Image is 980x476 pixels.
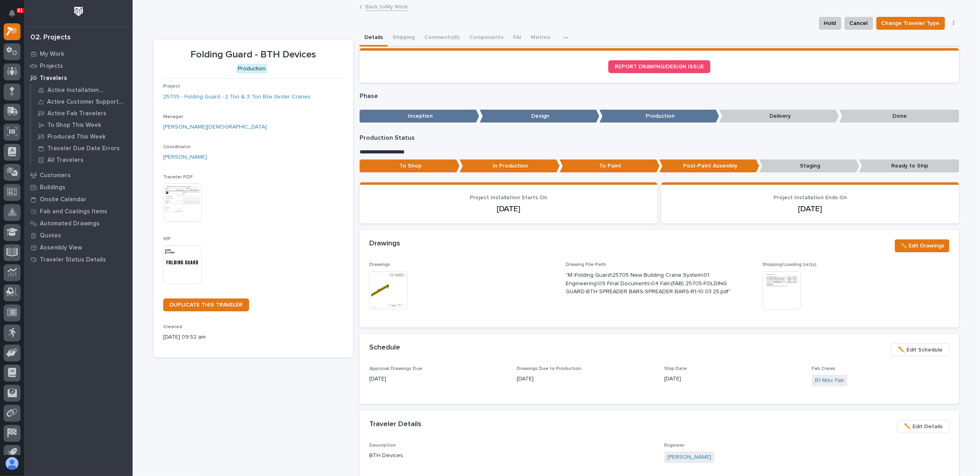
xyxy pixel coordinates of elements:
[895,239,949,252] button: ✏️ Edit Drawings
[47,110,106,117] p: Active Fab Travelers
[170,302,243,308] span: DUPLICATE THIS TRAVELER
[819,17,841,30] button: Hold
[773,195,847,200] span: Project Installation Ends On
[10,10,20,22] div: Notifications81
[388,30,419,47] button: Shipping
[664,366,687,371] span: Ship Date
[369,366,422,371] span: Approval Drawings Due
[566,271,733,296] p: "M:\Folding Guard\25705 New Building Crane System\01 Engineering\09 Final Documents\04 Fab\(FAB) ...
[759,159,859,173] p: Staging
[163,153,207,161] a: [PERSON_NAME]
[517,366,581,371] span: Drawings Due to Production
[366,2,408,11] a: Back toMy Work
[882,18,940,28] span: Change Traveler Type
[18,8,23,13] p: 81
[163,114,183,119] span: Manager
[163,84,180,89] span: Project
[31,96,133,107] a: Active Customer Support Travelers
[419,30,464,47] button: Comments (6)
[24,181,133,193] a: Buildings
[526,30,555,47] button: Metrics
[40,63,63,70] p: Projects
[163,49,344,61] p: Folding Guard - BTH Devices
[608,60,710,73] a: REPORT DRAWING/DESIGN ISSUE
[360,92,959,100] p: Phase
[24,229,133,241] a: Quotes
[900,241,944,251] span: ✏️ Edit Drawings
[71,4,86,19] img: Workspace Logo
[369,239,400,248] h2: Drawings
[360,134,959,142] p: Production Status
[31,33,71,42] div: 02. Projects
[667,453,711,462] a: [PERSON_NAME]
[40,75,67,82] p: Travelers
[163,333,344,341] p: [DATE] 09:52 am
[163,325,182,329] span: Created
[31,143,133,154] a: Traveler Due Date Errors
[360,30,388,47] button: Details
[850,18,868,28] span: Cancel
[891,343,949,356] button: ✏️ Edit Schedule
[31,108,133,119] a: Active Fab Travelers
[369,204,648,214] p: [DATE]
[163,175,193,180] span: Traveler PDF
[24,60,133,72] a: Projects
[470,195,547,200] span: Project Installation Starts On
[47,98,127,106] p: Active Customer Support Travelers
[671,204,949,214] p: [DATE]
[24,217,133,229] a: Automated Drawings
[31,84,133,96] a: Active Installation Travelers
[163,237,171,241] span: VIP
[24,169,133,181] a: Customers
[763,262,817,267] span: Shipping/Loading List(s)
[566,262,606,267] span: Drawing File Path
[369,343,400,352] h2: Schedule
[40,232,61,239] p: Quotes
[480,110,599,123] p: Design
[464,30,508,47] button: Components
[839,110,959,123] p: Done
[236,64,267,74] div: Production
[369,420,421,429] h2: Traveler Details
[4,455,20,472] button: users-avatar
[24,205,133,217] a: Fab and Coatings Items
[40,184,65,191] p: Buildings
[859,159,959,173] p: Ready to Ship
[24,193,133,205] a: Onsite Calendar
[904,422,943,431] span: ✏️ Edit Details
[24,253,133,266] a: Traveler Status Details
[659,159,759,173] p: Post-Paint Assembly
[369,443,396,448] span: Description
[24,48,133,60] a: My Work
[897,420,949,433] button: ✏️ Edit Details
[664,443,685,448] span: Engineer
[460,159,560,173] p: In Production
[369,451,655,460] p: BTH Devices
[40,220,100,227] p: Automated Drawings
[47,133,106,141] p: Produced This Week
[824,18,836,28] span: Hold
[47,145,120,152] p: Traveler Due Date Errors
[664,375,802,383] p: [DATE]
[369,375,507,383] p: [DATE]
[898,345,943,355] span: ✏️ Edit Schedule
[517,375,655,383] p: [DATE]
[40,244,82,251] p: Assembly View
[360,110,479,123] p: Inception
[40,196,86,203] p: Onsite Calendar
[163,298,249,311] a: DUPLICATE THIS TRAVELER
[4,5,20,22] button: Notifications
[163,93,311,101] a: 25705 - Folding Guard - 2 Ton & 3 Ton Box Girder Cranes
[815,376,844,385] a: B1 Misc Fab
[508,30,526,47] button: FAI
[24,241,133,253] a: Assembly View
[599,110,719,123] p: Production
[40,51,64,58] p: My Work
[40,256,106,264] p: Traveler Status Details
[40,208,107,215] p: Fab and Coatings Items
[560,159,660,173] p: To Paint
[31,131,133,142] a: Produced This Week
[876,17,945,30] button: Change Traveler Type
[615,64,704,69] span: REPORT DRAWING/DESIGN ISSUE
[719,110,839,123] p: Delivery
